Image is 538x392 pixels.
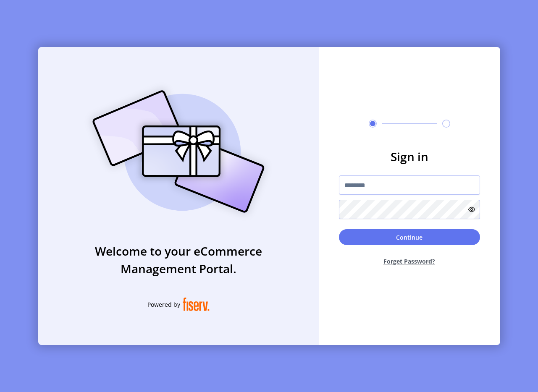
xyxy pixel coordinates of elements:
[80,81,277,222] img: card_Illustration.svg
[38,242,319,277] h3: Welcome to your eCommerce Management Portal.
[339,148,480,165] h3: Sign in
[147,300,180,309] span: Powered by
[339,229,480,245] button: Continue
[339,250,480,272] button: Forget Password?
